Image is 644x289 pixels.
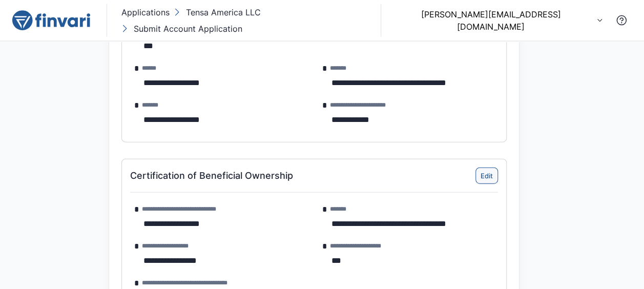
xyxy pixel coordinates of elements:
[119,4,172,20] button: Applications
[12,10,90,31] img: logo
[119,20,244,37] button: Submit Account Application
[172,4,263,20] button: Tensa America LLC
[130,170,293,181] h6: Certification of Beneficial Ownership
[389,8,603,33] button: [PERSON_NAME][EMAIL_ADDRESS][DOMAIN_NAME]
[611,10,632,31] button: Contact Support
[186,6,261,18] p: Tensa America LLC
[121,6,170,18] p: Applications
[475,168,498,184] button: Edit
[134,23,242,35] p: Submit Account Application
[389,8,592,33] p: [PERSON_NAME][EMAIL_ADDRESS][DOMAIN_NAME]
